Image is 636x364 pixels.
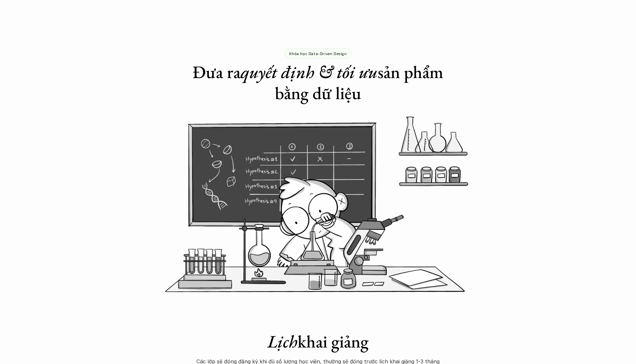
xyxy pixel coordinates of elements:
[188,62,448,104] h1: Đưa ra sản phẩm bằng dữ liệu
[188,331,448,352] h1: khai giảng
[267,330,298,353] em: Lịch
[289,51,347,56] p: Khóa học Data-Driven Design
[241,61,378,83] em: quyết định & tối ưu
